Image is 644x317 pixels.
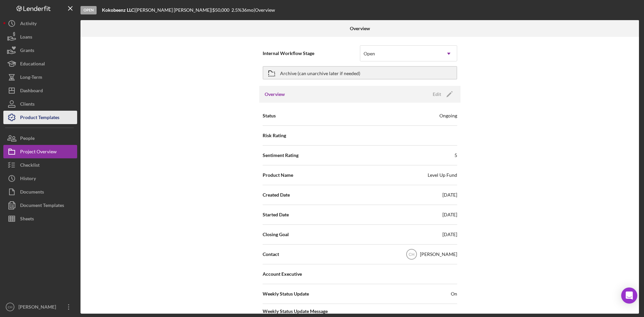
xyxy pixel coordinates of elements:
div: [DATE] [442,231,457,238]
div: Archive (can unarchive later if needed) [280,67,360,79]
button: Project Overview [3,145,77,158]
span: $50,000 [212,7,229,13]
button: Dashboard [3,84,77,97]
span: Product Name [263,172,293,178]
button: Activity [3,17,77,30]
button: Edit [429,89,455,99]
button: Archive (can unarchive later if needed) [263,66,457,80]
div: Checklist [20,158,40,173]
span: Risk Rating [263,132,286,139]
button: Sheets [3,212,77,225]
button: Educational [3,57,77,70]
button: Long-Term [3,70,77,84]
button: Document Templates [3,199,77,212]
div: [DATE] [442,192,457,198]
button: CH[PERSON_NAME] [3,300,77,314]
div: Long-Term [20,70,42,86]
button: Product Templates [3,111,77,124]
b: Overview [350,26,370,31]
div: [DATE] [442,211,457,218]
text: CH [409,252,414,257]
div: Activity [20,17,37,32]
button: Clients [3,97,77,111]
div: [PERSON_NAME] [420,251,457,258]
div: | [102,7,136,13]
div: Ongoing [439,112,457,119]
b: Kokobeenz LLC [102,7,134,13]
div: Sheets [20,212,34,227]
div: Open [80,6,97,14]
div: Grants [20,44,34,59]
div: History [20,172,36,187]
div: Clients [20,97,35,112]
div: Loans [20,30,32,45]
span: Created Date [263,192,290,198]
button: Documents [3,185,77,199]
div: Document Templates [20,199,64,214]
div: [PERSON_NAME] [17,300,60,315]
span: Account Executive [263,271,302,277]
button: People [3,131,77,145]
div: Edit [433,89,441,99]
h3: Overview [265,91,285,98]
span: On [451,290,457,297]
div: Dashboard [20,84,43,99]
div: Product Templates [20,111,59,126]
div: Open Intercom Messenger [621,287,637,304]
div: Project Overview [20,145,57,160]
div: Educational [20,57,45,72]
div: Documents [20,185,44,200]
div: 2.5 % [231,7,241,13]
div: | Overview [254,7,275,13]
button: Loans [3,30,77,44]
div: [PERSON_NAME] [PERSON_NAME] | [136,7,212,13]
div: Level Up Fund [428,172,457,178]
span: Internal Workflow Stage [263,50,360,57]
button: Grants [3,44,77,57]
span: Closing Goal [263,231,289,238]
div: 5 [454,152,457,159]
span: Weekly Status Update Message [263,308,457,315]
span: Status [263,112,276,119]
span: Contact [263,251,279,258]
text: CH [8,305,12,309]
button: Checklist [3,158,77,172]
span: Started Date [263,211,289,218]
span: Sentiment Rating [263,152,299,159]
button: History [3,172,77,185]
span: Weekly Status Update [263,290,309,297]
div: Open [364,51,375,56]
div: People [20,131,35,147]
div: 36 mo [241,7,254,13]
